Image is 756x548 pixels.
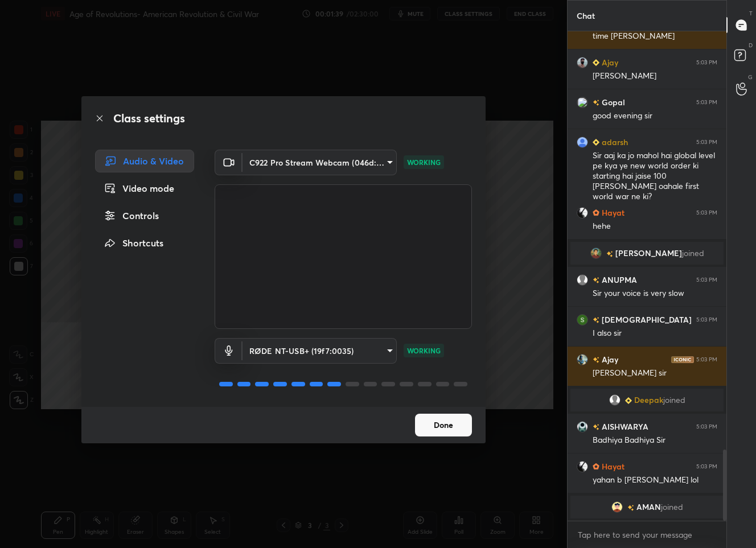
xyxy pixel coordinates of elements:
img: default.png [609,394,621,406]
div: grid [568,31,726,521]
button: Done [415,414,472,436]
img: 3 [590,248,602,259]
div: 5:03 PM [696,209,717,216]
h6: [DEMOGRAPHIC_DATA] [599,314,692,325]
p: D [749,41,753,50]
p: G [748,73,753,81]
img: no-rating-badge.077c3623.svg [606,251,613,257]
div: Sir aaj ka jo mahol hai global level pe kya ye new world order ki starting hai jaise 100 [PERSON_... [593,150,717,203]
img: no-rating-badge.077c3623.svg [593,317,599,323]
span: joined [663,395,685,405]
h6: Ajay [599,56,618,68]
span: joined [661,502,683,512]
h6: Ajay [599,353,618,365]
p: Chat [568,1,604,31]
img: 3377aa7e996b485f8204e11b578ffcea.jpg [577,461,588,472]
img: no-rating-badge.077c3623.svg [593,100,599,106]
img: 3377aa7e996b485f8204e11b578ffcea.jpg [577,207,588,219]
img: 2755282ec516441fb4e2ed1fbe0c7741.jpg [577,421,588,432]
div: Shortcuts [95,232,194,254]
img: no-rating-badge.077c3623.svg [627,505,634,511]
p: WORKING [407,345,441,356]
div: I also sir [593,328,717,339]
div: [PERSON_NAME] sir [593,368,717,379]
div: hehe [593,221,717,232]
img: default.png [577,274,588,286]
h6: ANUPMA [599,274,637,286]
img: 3 [577,354,588,365]
span: joined [682,249,704,258]
div: good evening sir [593,110,717,122]
div: Video mode [95,177,194,200]
span: [PERSON_NAME] [615,249,682,258]
img: Learner_Badge_hustler_a18805edde.svg [593,209,599,216]
div: C922 Pro Stream Webcam (046d:085c) [243,150,397,175]
h6: adarsh [599,136,628,148]
img: a7a86066bdeb4de78c48d86ba5fa08d7.jpg [577,137,588,148]
div: 5:03 PM [696,463,717,470]
h2: Class settings [113,110,185,127]
div: 5:03 PM [696,277,717,283]
span: AMAN [636,502,661,512]
h6: AISHWARYA [599,421,648,432]
img: Learner_Badge_hustler_a18805edde.svg [593,463,599,470]
h6: Gopal [599,96,625,108]
img: no-rating-badge.077c3623.svg [593,357,599,363]
div: Badhiya Badhiya Sir [593,435,717,446]
h6: Hayat [599,207,624,219]
div: C922 Pro Stream Webcam (046d:085c) [243,338,397,364]
img: iconic-dark.1390631f.png [671,356,694,363]
div: Controls [95,204,194,227]
img: 105d08a1b4b74e7298d55df340b1ee7b.72588511_3 [577,57,588,68]
div: 5:03 PM [696,356,717,363]
img: Learner_Badge_beginner_1_8b307cf2a0.svg [625,397,632,404]
img: 64192848_978EC443-1C2F-4C7A-88ED-E64F0205D68E.png [611,501,623,513]
span: Deepak [634,395,663,405]
div: yahan b [PERSON_NAME] lol [593,475,717,486]
img: 3 [577,97,588,108]
img: Learner_Badge_beginner_1_8b307cf2a0.svg [593,139,599,146]
div: 5:03 PM [696,423,717,430]
h6: Hayat [599,460,624,472]
div: 5:03 PM [696,316,717,323]
div: 5:03 PM [696,59,717,66]
img: no-rating-badge.077c3623.svg [593,424,599,430]
img: 3 [577,314,588,325]
div: [PERSON_NAME] [593,71,717,82]
img: Learner_Badge_beginner_1_8b307cf2a0.svg [593,59,599,66]
div: [PERSON_NAME] platform par 1st time [PERSON_NAME] [593,20,717,42]
div: 5:03 PM [696,99,717,106]
img: no-rating-badge.077c3623.svg [593,277,599,283]
p: T [749,9,753,18]
p: WORKING [407,157,441,167]
div: 5:03 PM [696,139,717,146]
div: Audio & Video [95,150,194,172]
div: Sir your voice is very slow [593,288,717,299]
